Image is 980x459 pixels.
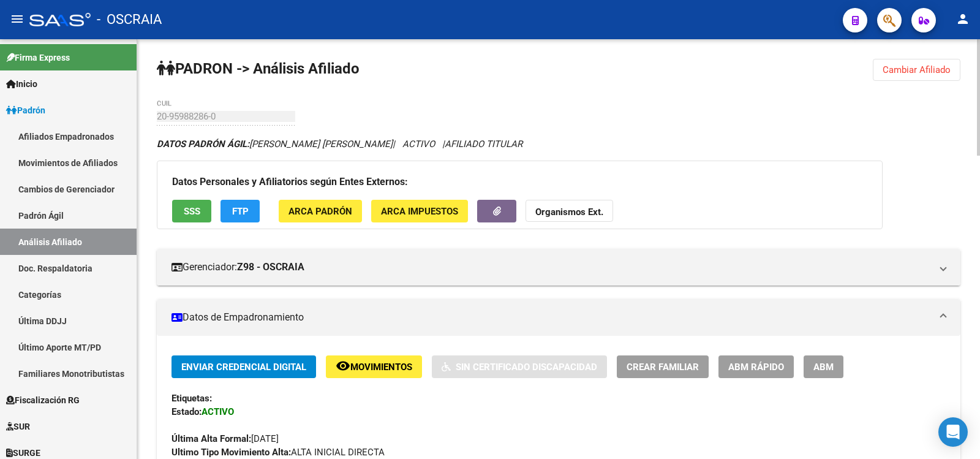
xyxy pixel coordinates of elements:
[157,138,393,150] span: [PERSON_NAME] [PERSON_NAME]
[938,417,968,447] div: Open Intercom Messenger
[728,362,784,373] span: ABM Rápido
[97,6,162,33] span: - OSCRAIA
[181,362,306,373] span: Enviar Credencial Digital
[171,393,212,404] strong: Etiquetas:
[232,206,249,217] span: FTP
[350,362,412,373] span: Movimientos
[718,355,794,378] button: ABM Rápido
[202,406,234,417] strong: ACTIVO
[336,358,350,373] mat-icon: remove_red_eye
[456,362,597,373] span: Sin Certificado Discapacidad
[221,200,260,222] button: FTP
[956,12,970,26] mat-icon: person
[157,60,360,77] strong: PADRON -> Análisis Afiliado
[883,64,951,75] span: Cambiar Afiliado
[873,59,960,81] button: Cambiar Afiliado
[184,206,200,217] span: SSS
[237,260,304,274] strong: Z98 - OSCRAIA
[171,433,251,444] strong: Última Alta Formal:
[157,138,249,150] strong: DATOS PADRÓN ÁGIL:
[445,138,522,150] span: AFILIADO TITULAR
[6,77,37,91] span: Inicio
[172,200,211,222] button: SSS
[171,447,385,458] span: ALTA INICIAL DIRECTA
[171,355,316,378] button: Enviar Credencial Digital
[432,355,607,378] button: Sin Certificado Discapacidad
[157,138,522,150] i: | ACTIVO |
[171,447,291,458] strong: Ultimo Tipo Movimiento Alta:
[6,393,80,407] span: Fiscalización RG
[172,173,867,191] h3: Datos Personales y Afiliatorios según Entes Externos:
[171,311,931,324] mat-panel-title: Datos de Empadronamiento
[171,406,202,417] strong: Estado:
[171,260,931,274] mat-panel-title: Gerenciador:
[157,299,960,336] mat-expansion-panel-header: Datos de Empadronamiento
[617,355,709,378] button: Crear Familiar
[381,206,458,217] span: ARCA Impuestos
[813,362,834,373] span: ABM
[326,355,422,378] button: Movimientos
[157,249,960,286] mat-expansion-panel-header: Gerenciador:Z98 - OSCRAIA
[804,355,843,378] button: ABM
[526,200,613,222] button: Organismos Ext.
[6,51,70,64] span: Firma Express
[6,420,30,433] span: SUR
[6,104,45,117] span: Padrón
[10,12,24,26] mat-icon: menu
[627,362,699,373] span: Crear Familiar
[288,206,352,217] span: ARCA Padrón
[171,433,279,444] span: [DATE]
[535,207,603,218] strong: Organismos Ext.
[371,200,468,222] button: ARCA Impuestos
[279,200,362,222] button: ARCA Padrón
